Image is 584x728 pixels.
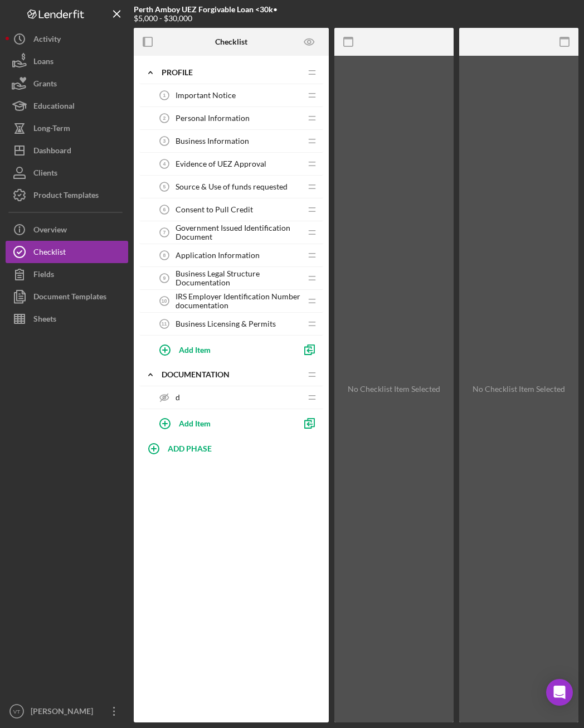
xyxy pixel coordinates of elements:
[176,251,260,260] span: Application Information
[33,219,67,244] div: Overview
[33,28,61,53] div: Activity
[163,184,166,190] tspan: 5
[297,30,322,55] button: Preview as
[162,370,301,379] div: DOCUMENTATION
[179,412,211,434] div: Add Item
[176,91,236,100] span: Important Notice
[6,241,128,263] button: Checklist
[6,162,128,184] button: Clients
[348,385,440,394] div: No Checklist Item Selected
[6,263,128,285] button: Fields
[168,444,212,453] b: ADD PHASE
[6,95,128,117] button: Educational
[33,241,66,266] div: Checklist
[473,385,565,394] div: No Checklist Item Selected
[163,230,166,235] tspan: 7
[13,708,20,715] text: VT
[176,205,253,214] span: Consent to Pull Credit
[163,161,166,167] tspan: 4
[163,207,166,212] tspan: 6
[176,114,250,123] span: Personal Information
[176,182,288,191] span: Source & Use of funds requested
[6,285,128,308] button: Document Templates
[150,412,295,434] button: Add Item
[33,162,57,187] div: Clients
[6,219,128,241] button: Overview
[33,308,56,333] div: Sheets
[33,263,54,288] div: Fields
[163,115,166,121] tspan: 2
[33,184,99,209] div: Product Templates
[162,321,167,327] tspan: 11
[215,37,247,46] b: Checklist
[6,50,128,72] button: Loans
[6,28,128,50] button: Activity
[134,4,273,14] b: Perth Amboy UEZ Forgivable Loan <30k
[33,285,106,310] div: Document Templates
[163,93,166,98] tspan: 1
[176,292,301,310] span: IRS Employer Identification Number documentation
[6,308,128,330] button: Sheets
[546,679,573,706] div: Open Intercom Messenger
[6,139,128,162] button: Dashboard
[139,437,323,459] button: ADD PHASE
[134,5,282,23] div: • $5,000 - $30,000
[179,339,211,360] div: Add Item
[176,224,301,241] span: Government Issued Identification Document
[28,700,100,725] div: [PERSON_NAME]
[150,338,295,361] button: Add Item
[163,138,166,144] tspan: 3
[6,184,128,206] button: Product Templates
[33,50,53,75] div: Loans
[176,269,301,287] span: Business Legal Structure Documentation
[176,319,276,328] span: Business Licensing & Permits
[176,137,249,145] span: Business Information
[6,72,128,95] button: Grants
[33,95,75,120] div: Educational
[162,68,301,77] div: PROFILE
[176,393,180,402] span: d
[163,253,166,258] tspan: 8
[163,275,166,281] tspan: 9
[33,72,57,98] div: Grants
[6,700,128,722] button: VT[PERSON_NAME]
[6,117,128,139] button: Long-Term
[33,139,71,164] div: Dashboard
[176,159,266,168] span: Evidence of UEZ Approval
[162,298,167,304] tspan: 10
[33,117,70,142] div: Long-Term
